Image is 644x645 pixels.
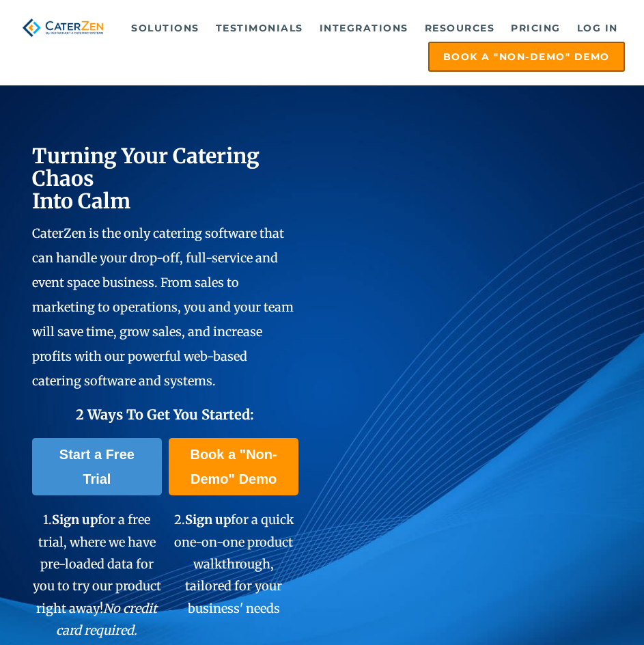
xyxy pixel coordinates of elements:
[169,438,298,495] a: Book a "Non-Demo" Demo
[209,14,310,42] a: Testimonials
[174,512,294,616] span: 2. for a quick one-on-one product walkthrough, tailored for your business' needs
[418,14,502,42] a: Resources
[32,225,294,389] span: CaterZen is the only catering software that can handle your drop-off, full-service and event spac...
[124,14,206,42] a: Solutions
[33,512,161,638] span: 1. for a free trial, where we have pre-loaded data for you to try our product right away!
[32,143,260,214] span: Turning Your Catering Chaos Into Calm
[185,512,231,527] span: Sign up
[428,42,625,72] a: Book a "Non-Demo" Demo
[76,406,254,423] span: 2 Ways To Get You Started:
[570,14,625,42] a: Log in
[19,14,106,41] img: caterzen
[32,438,161,495] a: Start a Free Trial
[123,14,625,72] div: Navigation Menu
[56,601,157,638] em: No credit card required.
[313,14,415,42] a: Integrations
[52,512,98,527] span: Sign up
[504,14,568,42] a: Pricing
